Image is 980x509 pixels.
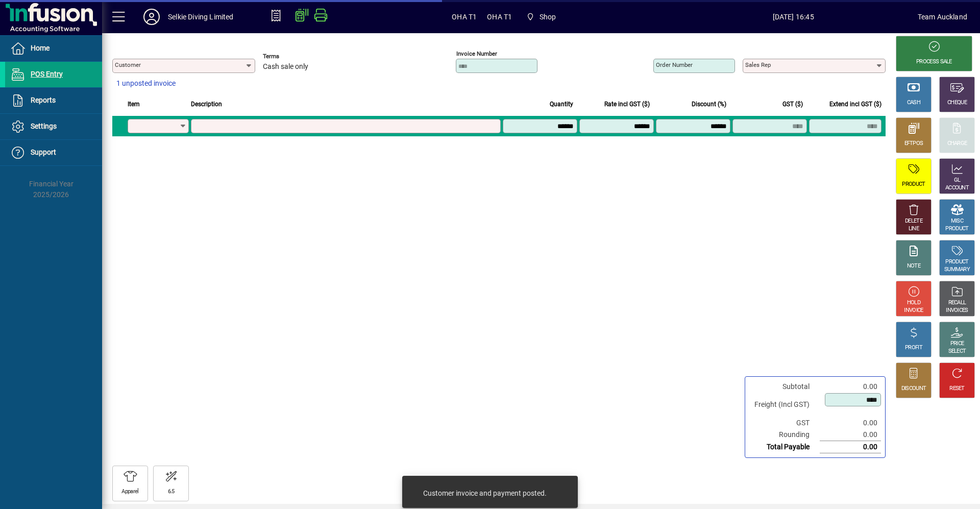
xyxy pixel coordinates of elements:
div: RESET [949,385,965,393]
td: 0.00 [820,417,881,429]
div: DELETE [905,217,922,225]
span: Rate incl GST ($) [604,99,650,110]
td: 0.00 [820,441,881,453]
span: OHA T1 [452,9,477,25]
div: PRODUCT [945,258,968,266]
span: Quantity [550,99,573,110]
div: PROFIT [905,344,922,352]
a: Settings [5,114,102,139]
span: Terms [263,53,324,60]
div: PRICE [950,340,964,348]
span: Reports [31,96,56,104]
div: 6.5 [168,488,175,496]
td: Total Payable [749,441,820,453]
div: MISC [951,217,963,225]
div: ACCOUNT [945,184,969,192]
div: INVOICE [904,307,923,314]
div: EFTPOS [904,140,923,148]
span: Description [191,99,222,110]
span: OHA T1 [487,9,512,25]
div: Team Auckland [918,9,967,25]
div: SELECT [948,348,966,355]
div: LINE [909,225,919,233]
td: GST [749,417,820,429]
div: Selkie Diving Limited [168,9,234,25]
span: Shop [522,8,560,26]
span: Discount (%) [692,99,726,110]
td: 0.00 [820,381,881,393]
div: PRODUCT [945,225,968,233]
span: POS Entry [31,70,63,78]
a: Home [5,36,102,61]
div: PRODUCT [902,181,925,188]
div: CHEQUE [947,99,967,107]
td: Freight (Incl GST) [749,393,820,417]
div: PROCESS SALE [916,58,952,66]
div: RECALL [948,299,966,307]
button: Profile [135,8,168,26]
span: 1 unposted invoice [116,78,176,89]
td: 0.00 [820,429,881,441]
td: Subtotal [749,381,820,393]
div: CASH [907,99,920,107]
span: Settings [31,122,57,130]
span: [DATE] 16:45 [669,9,918,25]
div: Customer invoice and payment posted. [423,488,547,498]
mat-label: Customer [115,61,141,68]
div: GL [954,177,961,184]
span: Shop [540,9,556,25]
span: Cash sale only [263,63,308,71]
div: CHARGE [947,140,967,148]
a: Reports [5,88,102,113]
span: GST ($) [782,99,803,110]
td: Rounding [749,429,820,441]
mat-label: Order number [656,61,693,68]
span: Item [128,99,140,110]
div: SUMMARY [944,266,970,274]
button: 1 unposted invoice [112,75,180,93]
span: Extend incl GST ($) [829,99,881,110]
mat-label: Invoice number [456,50,497,57]
div: NOTE [907,262,920,270]
span: Home [31,44,50,52]
a: Support [5,140,102,165]
div: Apparel [121,488,138,496]
div: DISCOUNT [901,385,926,393]
span: Support [31,148,56,156]
mat-label: Sales rep [745,61,771,68]
div: HOLD [907,299,920,307]
div: INVOICES [946,307,968,314]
